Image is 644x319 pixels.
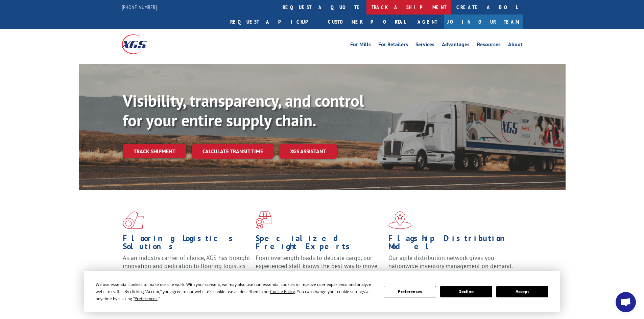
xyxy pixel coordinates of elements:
[270,289,295,294] span: Cookie Policy
[378,42,408,49] a: For Retailers
[323,15,411,29] a: Customer Portal
[123,234,251,254] h1: Flooring Logistics Solutions
[135,296,158,301] span: Preferences
[415,42,434,49] a: Services
[508,42,523,49] a: About
[192,144,274,159] a: Calculate transit time
[388,234,516,254] h1: Flagship Distribution Model
[279,144,337,159] a: XGS ASSISTANT
[384,286,436,297] button: Preferences
[123,90,364,131] b: Visibility, transparency, and control for your entire supply chain.
[388,254,513,270] span: Our agile distribution network gives you nationwide inventory management on demand.
[123,254,250,278] span: As an industry carrier of choice, XGS has brought innovation and dedication to flooring logistics...
[96,281,376,302] div: We use essential cookies to make our site work. With your consent, we may also use non-essential ...
[350,42,371,49] a: For Mills
[496,286,548,297] button: Accept
[123,144,186,158] a: Track shipment
[84,271,560,312] div: Cookie Consent Prompt
[122,4,157,10] a: [PHONE_NUMBER]
[411,15,444,29] a: Agent
[256,211,271,229] img: xgs-icon-focused-on-flooring-red
[388,211,412,229] img: xgs-icon-flagship-distribution-model-red
[225,15,323,29] a: Request a pickup
[123,211,144,229] img: xgs-icon-total-supply-chain-intelligence-red
[442,42,470,49] a: Advantages
[616,292,636,312] div: Open chat
[256,234,383,254] h1: Specialized Freight Experts
[477,42,501,49] a: Resources
[440,286,492,297] button: Decline
[444,15,523,29] a: Join Our Team
[256,254,383,284] p: From overlength loads to delicate cargo, our experienced staff knows the best way to move your fr...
